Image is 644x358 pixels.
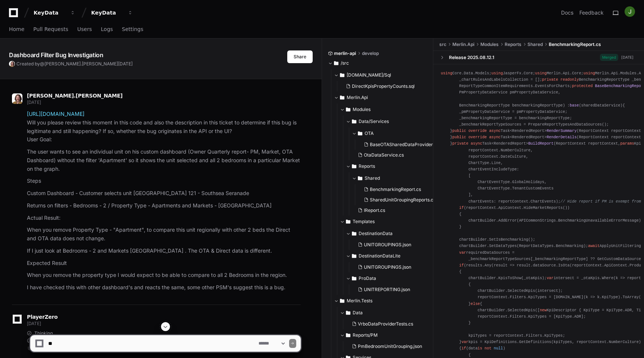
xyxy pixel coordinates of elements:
[346,217,350,226] svg: Directory
[449,55,494,61] div: Release 2025.08.12.1
[579,9,604,16] button: Feedback
[27,315,58,319] span: PlayerZero
[489,129,501,133] span: async
[441,71,452,75] span: using
[340,104,440,115] button: Modules
[547,129,576,133] span: RenderSummary
[101,27,113,31] span: Logs
[353,310,363,316] span: Data
[27,111,84,117] a: [URL][DOMAIN_NAME]
[468,129,487,133] span: override
[27,110,301,144] p: Will you please review this moment in this code and also the description in this ticket to determ...
[346,250,440,262] button: DestinationDataLite
[16,61,133,67] span: Created by
[355,262,435,272] button: UNITGROUPINGS.json
[340,216,440,228] button: Templates
[364,207,385,213] span: IReport.cs
[358,129,362,138] svg: Directory
[33,27,68,31] span: Pull Requests
[27,283,301,292] p: I have checked this with other dashboard's and reacts the same, some other PSM's suggest this is ...
[471,302,480,306] span: else
[122,27,143,31] span: Settings
[364,152,404,158] span: OtaDataService.cs
[328,57,428,69] button: /src
[27,93,123,99] span: [PERSON_NAME].[PERSON_NAME]
[547,135,576,139] span: RenderDetails
[361,139,453,150] button: BaseOTASharedDataProviderService.cs
[588,244,600,248] span: await
[359,118,389,124] span: Data/Services
[340,93,344,102] svg: Directory
[362,50,379,56] span: develop
[370,142,455,148] span: BaseOTASharedDataProviderService.cs
[355,205,441,216] button: IReport.cs
[40,61,44,67] span: @
[365,130,374,136] span: OTA
[370,197,436,203] span: SharedUnitGroupingReports.cs
[122,21,143,38] a: Settings
[27,177,301,185] p: Steps
[459,250,466,255] span: var
[349,319,435,329] button: VrboDataProviderTests.cs
[452,41,474,47] span: Merlin.Api
[27,148,301,173] p: The user wants to see an individual unit on his custom dashboard (Owner Quarterly report- PM, Mar...
[347,298,372,304] span: Merlin.Tests
[334,69,434,81] button: [DOMAIN_NAME]/Sql
[492,71,503,75] span: using
[621,55,634,60] div: [DATE]
[27,226,301,243] p: When you remove Property Type - "Apartment", to compare this unit regionally with other 2 beds th...
[352,162,356,171] svg: Directory
[560,77,579,82] span: readonly
[364,264,411,270] span: UNITGROUPINGS.json
[572,84,592,88] span: protected
[33,21,68,38] a: Pull Requests
[359,275,376,281] span: ProData
[358,321,413,327] span: VrboDataProviderTests.cs
[359,253,400,259] span: DestinationDataLite
[535,71,547,75] span: using
[27,99,41,105] span: [DATE]
[549,41,601,47] span: BenchmarkingReport.cs
[27,321,41,326] span: [DATE]
[452,141,468,146] span: private
[353,107,371,112] span: Modules
[346,115,446,127] button: Data/Services
[620,333,640,354] iframe: Open customer support
[452,129,466,133] span: public
[346,272,440,284] button: ProData
[355,240,435,250] button: UNITGROUPINGS.json
[439,41,446,47] span: src
[581,103,620,108] span: sharedDataService
[287,50,313,63] button: Share
[340,307,440,319] button: Data
[471,141,482,146] span: async
[583,71,595,75] span: using
[340,296,344,305] svg: Directory
[505,41,521,47] span: Reports
[341,60,349,66] span: /src
[459,206,464,210] span: if
[346,160,446,172] button: Reports
[540,308,547,312] span: new
[459,263,464,268] span: if
[561,9,573,16] a: Docs
[579,129,641,133] span: ReportContext reportContext
[625,6,635,17] img: ACg8ocLpn0xHlhIA5pvKoUKSYOvxSIAvatXNW610fzkHo73o9XIMrg=s96-c
[352,172,446,184] button: Shared
[27,271,301,280] p: When you remove the property type I would expect to be able to compare to all 2 Bedrooms in the r...
[27,189,301,198] p: Custom Dashboard - Customer selects unit [GEOGRAPHIC_DATA] 121 - Southsea Seranade
[620,141,634,146] span: params
[355,284,435,295] button: UNITREPORTING.json
[359,163,375,169] span: Reports
[452,135,466,139] span: public
[542,77,558,82] span: private
[340,71,344,80] svg: Directory
[27,247,301,255] p: If I just look at Bedrooms - 2 and Markets [GEOGRAPHIC_DATA] . The OTA & Direct data is different.
[370,186,421,192] span: BenchmarkingReport.cs
[468,135,487,139] span: override
[118,61,133,67] span: [DATE]
[27,201,301,210] p: Returns on filters - Bedrooms - 2 / Property Type - Apartments and Markets - [GEOGRAPHIC_DATA]
[452,129,643,133] span: Task<RenderedReport> ( )
[489,135,501,139] span: async
[359,231,393,237] span: DestinationData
